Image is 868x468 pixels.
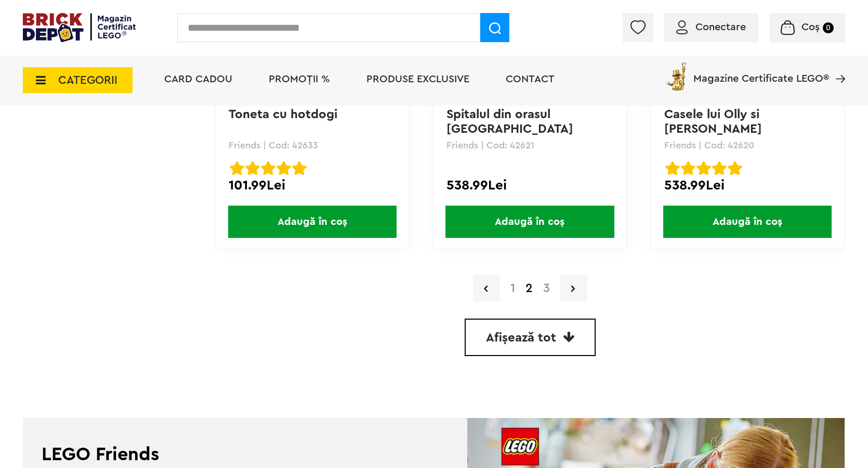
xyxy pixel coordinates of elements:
[665,161,680,175] img: Evaluare cu stele
[445,206,614,238] span: Adaugă în coș
[446,141,613,150] p: Friends | Cod: 42621
[681,161,695,175] img: Evaluare cu stele
[664,179,831,192] div: 538.99Lei
[446,108,573,135] a: Spitalul din orasul [GEOGRAPHIC_DATA]
[229,108,337,121] a: Toneta cu hotdogi
[58,74,117,86] span: CATEGORII
[229,141,396,150] p: Friends | Cod: 42633
[506,74,555,84] a: Contact
[245,161,260,175] img: Evaluare cu stele
[446,179,613,192] div: 538.99Lei
[261,161,275,175] img: Evaluare cu stele
[366,74,469,84] a: Produse exclusive
[42,445,415,464] h2: LEGO Friends
[823,22,834,33] small: 0
[712,161,727,175] img: Evaluare cu stele
[538,282,555,295] a: 3
[696,161,711,175] img: Evaluare cu stele
[676,22,746,32] a: Conectare
[505,282,520,295] a: 1
[164,74,232,84] a: Card Cadou
[664,141,831,150] p: Friends | Cod: 42620
[664,108,763,135] a: Casele lui Olly si [PERSON_NAME]
[829,60,845,70] a: Magazine Certificate LEGO®
[473,275,500,302] a: Pagina precedenta
[728,161,742,175] img: Evaluare cu stele
[651,206,844,238] a: Adaugă în coș
[693,60,829,84] span: Magazine Certificate LEGO®
[269,74,330,84] a: PROMOȚII %
[228,206,397,238] span: Adaugă în coș
[560,275,587,302] a: Pagina urmatoare
[229,179,396,192] div: 101.99Lei
[663,206,832,238] span: Adaugă în coș
[216,206,409,238] a: Adaugă în coș
[465,319,596,356] a: Afișează tot
[433,206,626,238] a: Adaugă în coș
[230,161,244,175] img: Evaluare cu stele
[292,161,307,175] img: Evaluare cu stele
[695,22,746,32] span: Conectare
[801,22,820,32] span: Coș
[486,332,556,344] span: Afișează tot
[520,282,538,295] strong: 2
[277,161,291,175] img: Evaluare cu stele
